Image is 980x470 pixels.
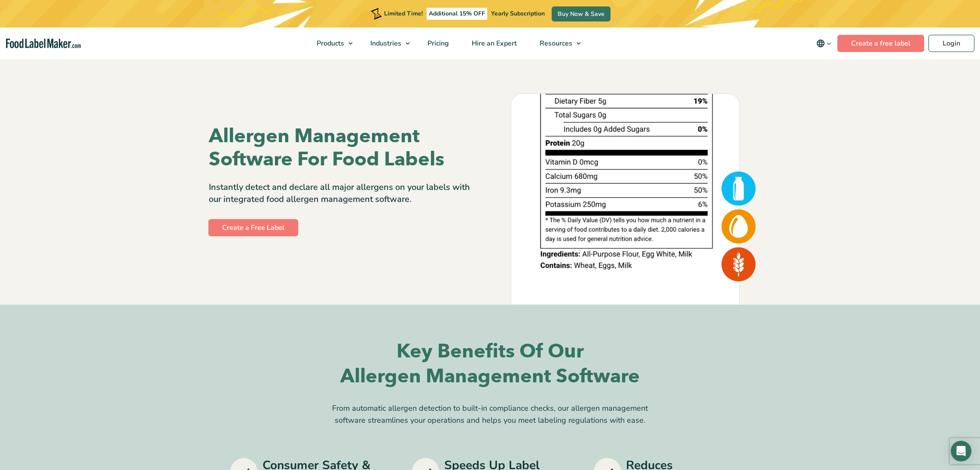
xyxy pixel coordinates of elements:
[537,39,573,48] span: Resources
[469,39,518,48] span: Hire an Expert
[359,27,414,59] a: Industries
[305,27,357,59] a: Products
[314,39,345,48] span: Products
[208,219,298,236] a: Create a Free Label
[461,27,526,59] a: Hire an Expert
[427,8,487,20] span: Additional 15% OFF
[528,27,585,59] a: Resources
[230,339,750,389] h2: Key Benefits Of Our Allergen Management Software
[323,402,657,427] p: From automatic allergen detection to built-in compliance checks, our allergen management software...
[951,441,971,461] div: Open Intercom Messenger
[552,6,611,21] a: Buy Now & Save
[209,125,484,171] h1: Allergen Management Software For Food Labels
[416,27,458,59] a: Pricing
[928,35,974,52] a: Login
[384,9,423,18] span: Limited Time!
[837,35,924,52] a: Create a free label
[209,181,484,205] p: Instantly detect and declare all major allergens on your labels with our integrated food allergen...
[425,39,450,48] span: Pricing
[491,9,545,18] span: Yearly Subscription
[368,39,402,48] span: Industries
